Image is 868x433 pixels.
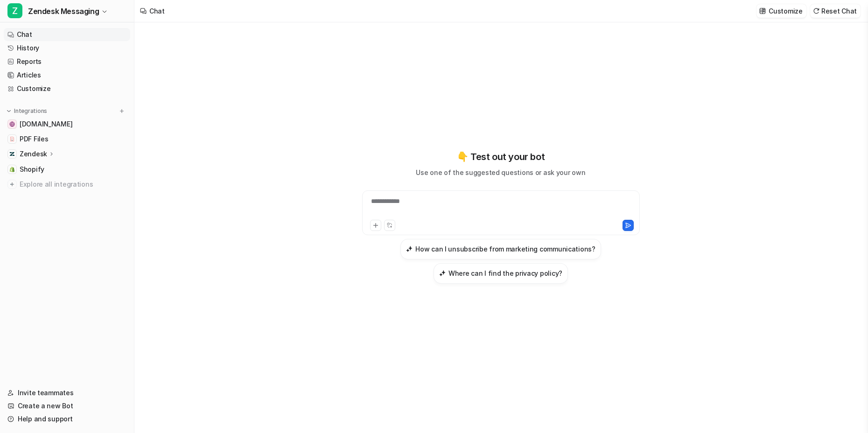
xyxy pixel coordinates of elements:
[4,163,130,176] a: ShopifyShopify
[20,149,47,159] p: Zendesk
[6,108,12,114] img: expand menu
[119,108,125,114] img: menu_add.svg
[4,55,130,68] a: Reports
[415,244,595,254] h3: How can I unsubscribe from marketing communications?
[9,136,15,142] img: PDF Files
[434,263,568,284] button: Where can I find the privacy policy?Where can I find the privacy policy?
[4,106,50,116] button: Integrations
[14,107,47,115] p: Integrations
[4,399,130,412] a: Create a new Bot
[4,42,130,55] a: History
[813,7,819,14] img: reset
[400,239,601,259] button: How can I unsubscribe from marketing communications?How can I unsubscribe from marketing communic...
[4,28,130,41] a: Chat
[759,7,766,14] img: customize
[769,6,802,16] p: Customize
[4,69,130,82] a: Articles
[7,180,17,189] img: explore all integrations
[20,119,72,129] span: [DOMAIN_NAME]
[756,4,806,18] button: Customize
[416,168,585,177] p: Use one of the suggested questions or ask your own
[28,5,99,18] span: Zendesk Messaging
[4,82,130,95] a: Customize
[439,270,446,277] img: Where can I find the privacy policy?
[20,134,48,144] span: PDF Files
[4,118,130,131] a: anurseinthemaking.com[DOMAIN_NAME]
[4,178,130,191] a: Explore all integrations
[9,151,15,157] img: Zendesk
[9,121,15,127] img: anurseinthemaking.com
[406,245,413,252] img: How can I unsubscribe from marketing communications?
[4,133,130,146] a: PDF FilesPDF Files
[20,165,44,174] span: Shopify
[149,6,165,16] div: Chat
[4,412,130,426] a: Help and support
[448,268,562,278] h3: Where can I find the privacy policy?
[9,167,15,172] img: Shopify
[20,177,126,192] span: Explore all integrations
[7,3,22,18] span: Z
[4,386,130,399] a: Invite teammates
[810,4,861,18] button: Reset Chat
[457,150,545,164] p: 👇 Test out your bot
